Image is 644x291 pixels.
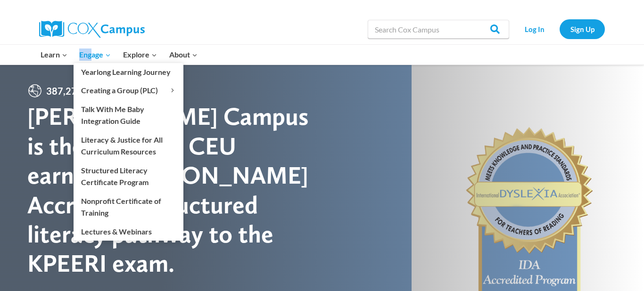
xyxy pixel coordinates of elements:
a: Yearlong Learning Journey [74,63,183,81]
button: Child menu of Learn [34,45,74,65]
button: Child menu of Engage [74,45,117,65]
a: Structured Literacy Certificate Program [74,161,183,191]
a: Lectures & Webinars [74,222,183,240]
div: [PERSON_NAME] Campus is the only free CEU earning, [PERSON_NAME] Accredited structured literacy p... [27,102,322,278]
button: Child menu of About [163,45,204,65]
button: Child menu of Explore [117,45,163,65]
span: 387,271 Members [42,83,129,98]
a: Nonprofit Certificate of Training [74,192,183,222]
a: Log In [514,19,555,39]
img: Cox Campus [39,21,145,38]
nav: Secondary Navigation [514,19,605,39]
nav: Primary Navigation [34,45,203,65]
a: Talk With Me Baby Integration Guide [74,100,183,130]
a: Literacy & Justice for All Curriculum Resources [74,130,183,161]
a: Sign Up [560,19,605,39]
input: Search Cox Campus [368,20,509,39]
button: Child menu of Creating a Group (PLC) [74,81,183,99]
